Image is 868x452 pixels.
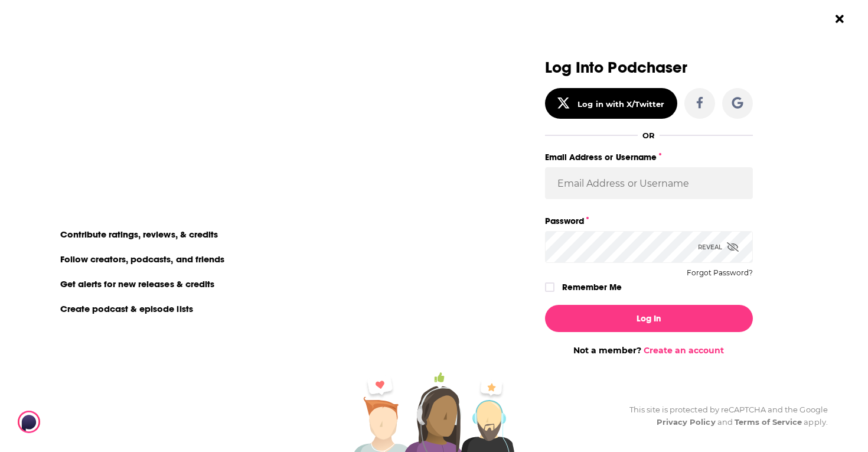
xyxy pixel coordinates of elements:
[577,99,664,109] div: Log in with X/Twitter
[53,206,289,217] li: On Podchaser you can:
[545,88,677,119] button: Log in with X/Twitter
[545,305,753,332] button: Log In
[545,213,753,229] label: Password
[562,279,622,295] label: Remember Me
[828,8,851,30] button: Close Button
[545,167,753,199] input: Email Address or Username
[620,404,828,428] div: This site is protected by reCAPTCHA and the Google and apply.
[644,345,724,356] a: Create an account
[687,269,753,277] button: Forgot Password?
[657,417,716,427] a: Privacy Policy
[18,411,122,433] a: Podchaser - Follow, Share and Rate Podcasts
[545,59,753,76] h3: Log Into Podchaser
[545,345,753,356] div: Not a member?
[698,231,739,263] div: Reveal
[545,149,753,165] label: Email Address or Username
[110,62,226,79] a: create an account
[18,411,131,433] img: Podchaser - Follow, Share and Rate Podcasts
[53,276,223,291] li: Get alerts for new releases & credits
[642,131,655,140] div: OR
[53,226,227,242] li: Contribute ratings, reviews, & credits
[53,251,233,266] li: Follow creators, podcasts, and friends
[735,417,802,427] a: Terms of Service
[53,301,201,316] li: Create podcast & episode lists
